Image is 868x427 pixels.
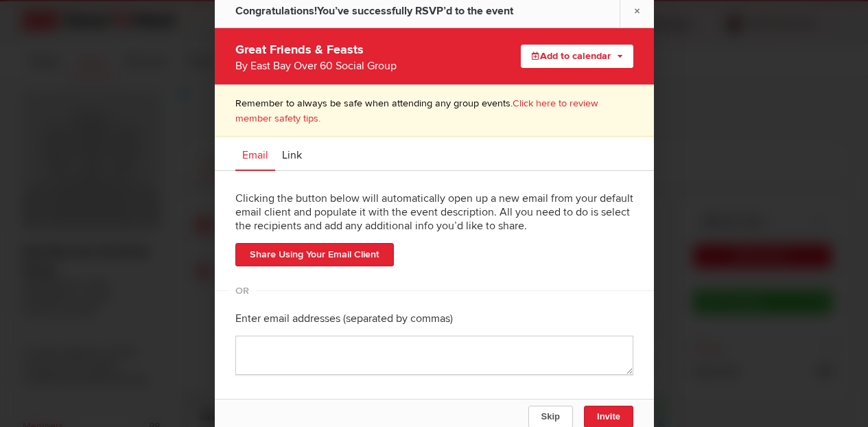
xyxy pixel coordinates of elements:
div: Clicking the button below will automatically open up a new email from your default email client a... [235,181,633,243]
a: Email [235,137,275,171]
span: Link [282,148,302,162]
a: Click here to review member safety tips. [235,97,598,124]
p: Remember to always be safe when attending any group events. [235,96,633,126]
span: Skip [541,411,559,422]
div: By East Bay Over 60 Social Group [235,58,474,74]
span: OR [228,290,256,291]
span: Congratulations! [235,4,317,18]
span: Invite [597,411,620,422]
a: Share Using Your Email Client [235,243,394,266]
div: Enter email addresses (separated by commas) [235,301,633,336]
span: Email [242,148,268,162]
div: Great Friends & Feasts [235,38,474,74]
a: Link [275,137,309,171]
button: Add to calendar [521,45,633,68]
